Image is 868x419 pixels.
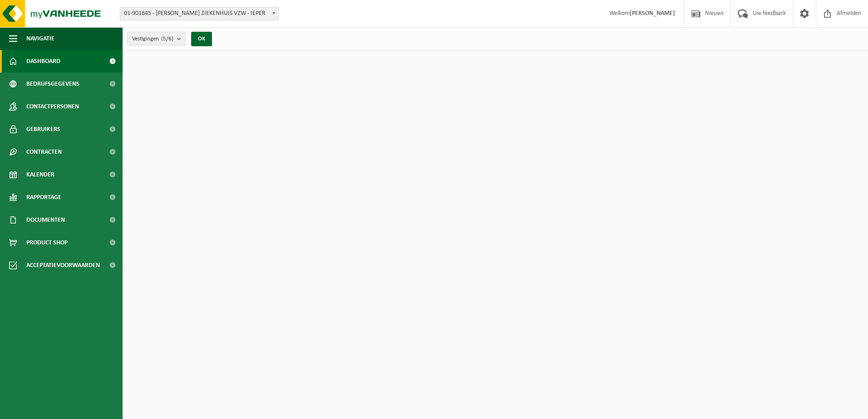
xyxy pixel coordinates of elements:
span: 01-901645 - JAN YPERMAN ZIEKENHUIS VZW - IEPER [120,7,279,20]
span: Product Shop [26,231,68,254]
strong: [PERSON_NAME] [630,10,675,17]
span: 01-901645 - JAN YPERMAN ZIEKENHUIS VZW - IEPER [120,7,278,20]
count: (5/6) [161,36,173,42]
span: Contactpersonen [26,95,79,118]
span: Documenten [26,209,65,231]
span: Acceptatievoorwaarden [26,254,100,277]
span: Vestigingen [132,32,173,46]
button: Vestigingen(5/6) [127,32,186,45]
button: OK [191,32,212,46]
span: Gebruikers [26,118,60,141]
span: Contracten [26,141,62,163]
span: Dashboard [26,50,60,73]
span: Rapportage [26,186,61,209]
span: Navigatie [26,27,54,50]
span: Kalender [26,163,54,186]
span: Bedrijfsgegevens [26,73,79,95]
